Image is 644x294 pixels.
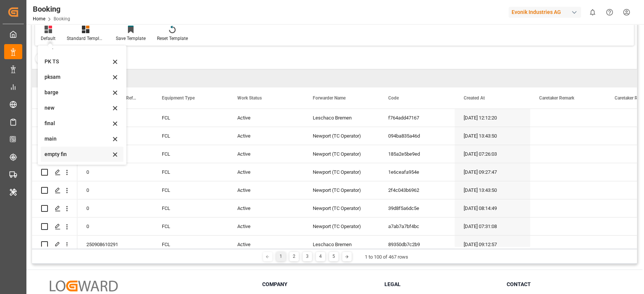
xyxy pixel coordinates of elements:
div: pksam [45,73,111,81]
div: 39d8f5a6dc5e [379,199,455,217]
div: Press SPACE to select this row. [32,145,77,163]
div: FCL [153,181,228,199]
div: FCL [153,145,228,163]
div: Active [228,109,304,127]
span: Work Status [237,95,262,101]
span: Equipment Type [162,95,195,101]
button: Help Center [601,4,618,21]
div: Active [228,217,304,235]
a: Home [33,16,45,21]
div: Newport (TC Operator) [304,181,379,199]
div: Active [228,145,304,163]
div: Press SPACE to select this row. [32,109,77,127]
div: Newport (TC Operator) [304,145,379,163]
div: [DATE] 08:14:49 [455,199,530,217]
div: 0 [77,199,153,217]
button: Evonik Industries AG [509,5,584,19]
div: 2f4c043b6962 [379,181,455,199]
div: 0 [77,181,153,199]
div: Press SPACE to select this row. [32,217,77,236]
div: Reset Template [157,35,188,42]
div: Press SPACE to select this row. [32,163,77,181]
div: 1 to 100 of 467 rows [365,253,408,261]
div: Press SPACE to select this row. [32,127,77,145]
div: barge [45,89,111,96]
div: Press SPACE to select this row. [32,236,77,254]
div: 185a2e5be9ed [379,145,455,163]
div: Save Template [116,35,146,42]
div: [DATE] 12:12:20 [455,109,530,127]
span: Created At [464,95,485,101]
div: Active [228,181,304,199]
div: Leschaco Bremen [304,236,379,253]
div: 1e6ceafa954e [379,163,455,181]
div: Press SPACE to select this row. [32,181,77,199]
div: [DATE] 09:27:47 [455,163,530,181]
div: a7ab7a7bf4bc [379,217,455,235]
button: show 0 new notifications [584,4,601,21]
div: 1 [276,252,286,261]
div: 3 [303,252,312,261]
div: 0 [77,163,153,181]
div: 5 [329,252,338,261]
div: Press SPACE to select this row. [32,199,77,217]
div: 250908610291 [77,236,153,253]
div: FCL [153,163,228,181]
span: Caretaker Remark [539,95,574,101]
div: main [45,135,111,143]
div: Standard Templates [67,35,105,42]
div: Active [228,163,304,181]
div: [DATE] 07:26:03 [455,145,530,163]
img: Logward Logo [50,280,118,291]
div: Newport (TC Operator) [304,199,379,217]
div: FCL [153,199,228,217]
div: 2 [289,252,299,261]
div: Default [41,35,55,42]
div: FCL [153,236,228,253]
div: 4 [316,252,325,261]
div: Newport (TC Operator) [304,163,379,181]
h3: Legal [384,280,497,288]
div: [DATE] 13:43:50 [455,181,530,199]
div: 89350db7c2b9 [379,236,455,253]
div: Active [228,127,304,145]
div: Active [228,236,304,253]
div: Evonik Industries AG [509,7,581,18]
div: f764add47167 [379,109,455,127]
div: final [45,119,111,127]
div: PK TS [45,58,111,66]
div: FCL [153,127,228,145]
div: 0 [77,217,153,235]
div: Active [228,199,304,217]
div: Newport (TC Operator) [304,127,379,145]
div: new [45,104,111,112]
div: 094ba835a46d [379,127,455,145]
h3: Company [262,280,375,288]
div: FCL [153,217,228,235]
h3: Contact [506,280,619,288]
div: [DATE] 09:12:57 [455,236,530,253]
div: empty fin [45,150,111,158]
div: Newport (TC Operator) [304,217,379,235]
span: Forwarder Name [313,95,346,101]
div: FCL [153,109,228,127]
div: [DATE] 13:43:50 [455,127,530,145]
div: Leschaco Bremen [304,109,379,127]
span: Code [388,95,399,101]
div: Booking [33,3,70,15]
div: [DATE] 07:31:08 [455,217,530,235]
